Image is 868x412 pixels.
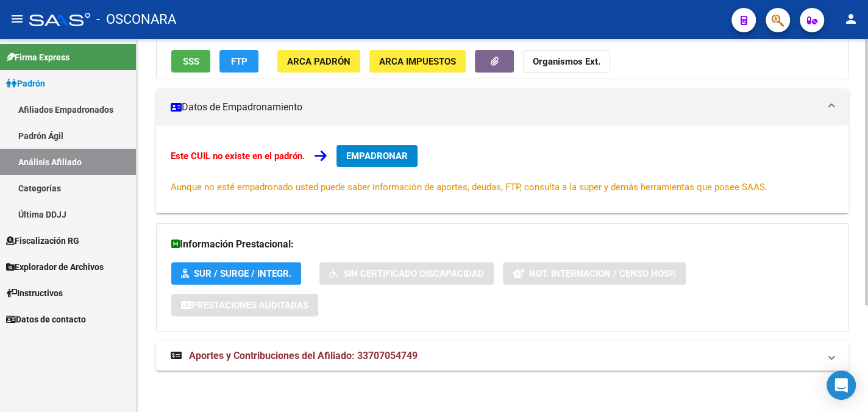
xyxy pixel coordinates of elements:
span: SUR / SURGE / INTEGR. [194,268,291,279]
span: Prestaciones Auditadas [191,300,308,311]
button: ARCA Impuestos [369,50,466,73]
button: Sin Certificado Discapacidad [319,262,494,285]
span: SSS [183,56,199,67]
div: Datos de Empadronamiento [156,126,848,213]
mat-panel-title: Datos de Empadronamiento [171,101,819,114]
h3: Información Prestacional: [171,236,833,253]
span: Padrón [6,77,45,90]
span: Sin Certificado Discapacidad [343,268,484,279]
strong: Este CUIL no existe en el padrón. [171,151,305,162]
mat-icon: person [844,12,858,26]
mat-icon: menu [10,12,24,26]
span: Fiscalización RG [6,234,79,247]
span: - OSCONARA [96,6,176,33]
button: ARCA Padrón [277,50,360,73]
span: ARCA Impuestos [379,56,456,67]
span: Explorador de Archivos [6,260,104,274]
button: Not. Internacion / Censo Hosp. [503,262,686,285]
strong: Organismos Ext. [533,56,600,67]
button: EMPADRONAR [336,145,418,167]
button: Prestaciones Auditadas [171,294,318,316]
div: Open Intercom Messenger [827,371,856,400]
span: EMPADRONAR [346,151,408,162]
button: FTP [219,50,258,73]
span: FTP [231,56,247,67]
span: Not. Internacion / Censo Hosp. [529,268,676,279]
span: Aportes y Contribuciones del Afiliado: 33707054749 [189,350,418,361]
button: SUR / SURGE / INTEGR. [171,262,301,285]
button: SSS [171,50,210,73]
span: Datos de contacto [6,313,86,326]
span: Firma Express [6,51,69,64]
span: Aunque no esté empadronado usted puede saber información de aportes, deudas, FTP, consulta a la s... [171,182,767,193]
button: Organismos Ext. [523,50,610,73]
mat-expansion-panel-header: Datos de Empadronamiento [156,89,848,126]
span: Instructivos [6,286,63,300]
span: ARCA Padrón [287,56,350,67]
mat-expansion-panel-header: Aportes y Contribuciones del Afiliado: 33707054749 [156,341,848,371]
